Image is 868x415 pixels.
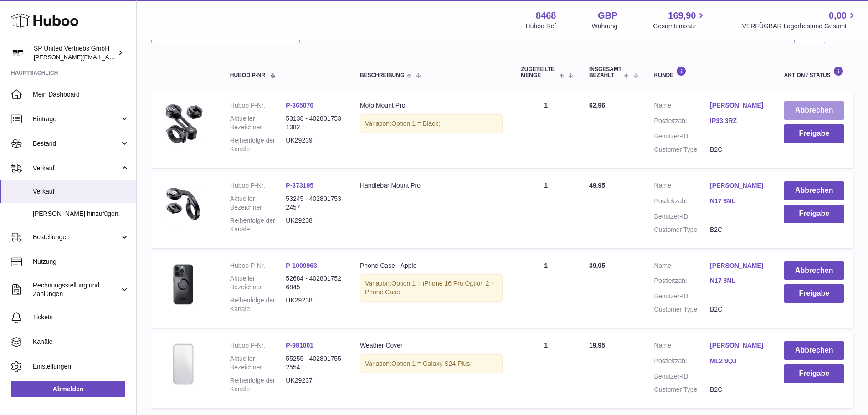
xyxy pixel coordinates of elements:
[742,22,857,31] span: VERFÜGBAR Lagerbestand Gesamt
[360,341,503,350] div: Weather Cover
[230,274,286,292] dt: Aktueller Bezeichner
[654,132,710,141] dt: Benutzer-ID
[286,136,342,154] dd: UK29239
[654,117,710,128] dt: Postleitzahl
[34,53,183,61] span: [PERSON_NAME][EMAIL_ADDRESS][DOMAIN_NAME]
[653,22,706,31] span: Gesamtumsatz
[784,364,844,383] button: Freigabe
[654,225,710,234] dt: Customer Type
[11,46,25,60] img: tim@sp-united.com
[230,354,286,372] dt: Aktueller Bezeichner
[829,10,847,22] span: 0,00
[33,90,129,99] span: Mein Dashboard
[710,357,765,365] a: ML2 9QJ
[784,66,844,78] div: Aktion / Status
[654,261,710,272] dt: Name
[710,117,765,125] a: IP33 3RZ
[286,274,342,292] dd: 52684 - 4028017526845
[654,197,710,208] dt: Postleitzahl
[33,210,129,218] span: [PERSON_NAME] hinzufügen.
[230,216,286,234] dt: Reihenfolge der Kanäle
[654,181,710,192] dt: Name
[360,181,503,190] div: Handlebar Mount Pro
[286,114,342,132] dd: 53138 - 4028017531382
[11,381,125,397] a: Abmelden
[512,92,580,168] td: 1
[34,44,116,61] div: SP United Vertriebs GmbH
[668,10,696,22] span: 169,90
[592,22,618,31] div: Währung
[512,172,580,248] td: 1
[784,261,844,280] button: Abbrechen
[286,182,313,189] a: P-373195
[286,195,342,212] dd: 53245 - 4028017532457
[360,354,503,373] div: Variation:
[33,164,120,173] span: Verkauf
[654,357,710,368] dt: Postleitzahl
[710,261,765,270] a: [PERSON_NAME]
[526,22,556,31] div: Huboo Ref
[230,261,286,270] dt: Huboo P-Nr.
[160,101,206,147] img: 84681667469919.jpg
[230,376,286,394] dt: Reihenfolge der Kanäle
[654,372,710,381] dt: Benutzer-ID
[230,136,286,154] dt: Reihenfolge der Kanäle
[784,284,844,303] button: Freigabe
[33,257,129,266] span: Nutzung
[589,102,605,109] span: 62,96
[286,102,313,109] a: P-365076
[391,280,465,287] span: Option 1 = iPhone 16 Pro;
[512,332,580,408] td: 1
[391,120,440,127] span: Option 1 = Black;
[360,261,503,270] div: Phone Case - Apple
[710,181,765,190] a: [PERSON_NAME]
[160,181,206,227] img: 84681668413975.jpg
[536,10,556,22] strong: 8468
[160,261,206,307] img: PhoneCase_plus_iPhone.jpg
[710,197,765,205] a: N17 8NL
[654,277,710,287] dt: Postleitzahl
[33,115,120,123] span: Einträge
[710,145,765,154] dd: B2C
[230,341,286,350] dt: Huboo P-Nr.
[654,101,710,112] dt: Name
[784,124,844,143] button: Freigabe
[784,101,844,120] button: Abbrechen
[589,262,605,269] span: 39,95
[360,114,503,133] div: Variation:
[654,145,710,154] dt: Customer Type
[784,341,844,360] button: Abbrechen
[710,305,765,314] dd: B2C
[360,72,404,78] span: Beschreibung
[286,216,342,234] dd: UK29238
[710,101,765,110] a: [PERSON_NAME]
[33,362,129,371] span: Einstellungen
[654,212,710,221] dt: Benutzer-ID
[391,360,472,367] span: Option 1 = Galaxy S24 Plus;
[33,281,120,298] span: Rechnungsstellung und Zahlungen
[33,139,120,148] span: Bestand
[710,385,765,394] dd: B2C
[160,341,206,387] img: WeatherCover.jpg
[710,225,765,234] dd: B2C
[654,66,766,78] div: Kunde
[654,305,710,314] dt: Customer Type
[33,338,129,346] span: Kanäle
[654,385,710,394] dt: Customer Type
[710,341,765,350] a: [PERSON_NAME]
[589,182,605,189] span: 49,95
[286,354,342,372] dd: 55255 - 4028017552554
[598,10,617,22] strong: GBP
[33,187,129,196] span: Verkauf
[742,10,857,31] a: 0,00 VERFÜGBAR Lagerbestand Gesamt
[589,342,605,349] span: 19,95
[286,376,342,394] dd: UK29237
[784,205,844,223] button: Freigabe
[230,72,265,78] span: Huboo P-Nr
[360,101,503,110] div: Moto Mount Pro
[33,313,129,322] span: Tickets
[654,341,710,352] dt: Name
[286,296,342,313] dd: UK29238
[230,101,286,110] dt: Huboo P-Nr.
[286,262,317,269] a: P-1009963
